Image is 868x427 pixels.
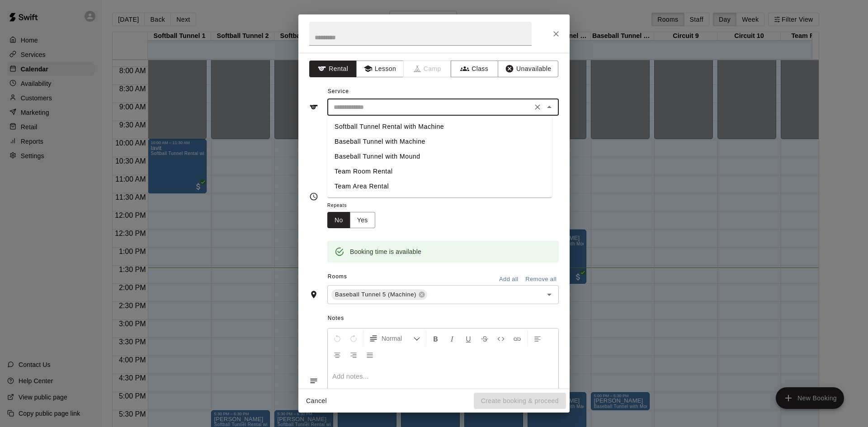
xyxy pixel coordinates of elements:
[327,119,552,134] li: Softball Tunnel Rental with Machine
[548,26,564,42] button: Close
[523,272,559,286] button: Remove all
[302,393,331,409] button: Cancel
[530,330,545,347] button: Left Align
[531,101,544,113] button: Clear
[365,330,424,347] button: Formatting Options
[543,288,556,301] button: Open
[350,244,421,260] div: Booking time is available
[444,330,460,347] button: Format Italics
[346,347,361,363] button: Right Align
[330,330,345,347] button: Undo
[327,134,552,149] li: Baseball Tunnel with Machine
[309,290,318,299] svg: Rooms
[330,347,345,363] button: Center Align
[327,179,552,194] li: Team Area Rental
[327,149,552,164] li: Baseball Tunnel with Mound
[328,273,347,280] span: Rooms
[309,192,318,201] svg: Timing
[309,376,318,385] svg: Notes
[309,61,357,77] button: Rental
[494,272,523,286] button: Add all
[382,334,413,343] span: Normal
[404,61,451,77] span: Camps can only be created in the Services page
[327,212,375,229] div: outlined button group
[493,330,509,347] button: Insert Code
[356,61,404,77] button: Lesson
[331,290,420,299] span: Baseball Tunnel 5 (Machine)
[451,61,498,77] button: Class
[350,212,375,229] button: Yes
[309,103,318,112] svg: Service
[428,330,443,347] button: Format Bold
[498,61,558,77] button: Unavailable
[327,212,350,229] button: No
[346,330,361,347] button: Redo
[327,200,382,212] span: Repeats
[477,330,492,347] button: Format Strikethrough
[461,330,476,347] button: Format Underline
[543,101,556,113] button: Close
[328,311,559,326] span: Notes
[362,347,377,363] button: Justify Align
[331,289,427,300] div: Baseball Tunnel 5 (Machine)
[509,330,525,347] button: Insert Link
[328,88,349,94] span: Service
[327,164,552,179] li: Team Room Rental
